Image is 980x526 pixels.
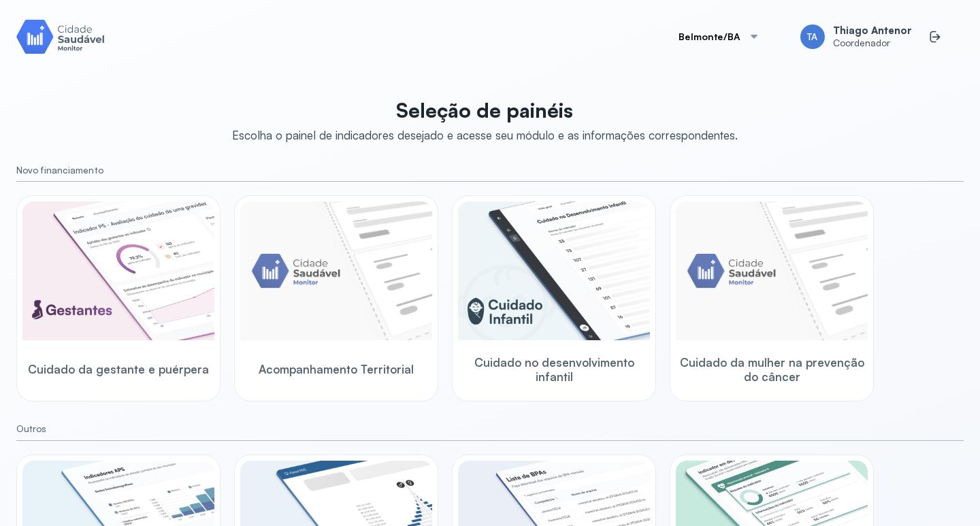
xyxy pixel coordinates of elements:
button: Belmonte/BA [662,23,776,50]
small: Outros [16,423,964,435]
p: Seleção de painéis [232,98,738,122]
img: placeholder-module-ilustration.png [240,201,432,340]
img: Logotipo do produto Monitor [16,17,105,56]
span: Cuidado no desenvolvimento infantil [458,355,650,384]
img: pregnants.png [22,201,214,340]
small: Novo financiamento [16,165,964,176]
span: Acompanhamento Territorial [259,362,414,376]
span: Coordenador [833,37,912,49]
img: placeholder-module-ilustration.png [676,201,868,340]
img: child-development.png [458,201,650,340]
span: TA [807,31,817,43]
span: Cuidado da mulher na prevenção do câncer [676,355,868,384]
div: Escolha o painel de indicadores desejado e acesse seu módulo e as informações correspondentes. [232,128,738,142]
span: Thiago Antenor [833,24,912,37]
span: Cuidado da gestante e puérpera [28,362,209,376]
